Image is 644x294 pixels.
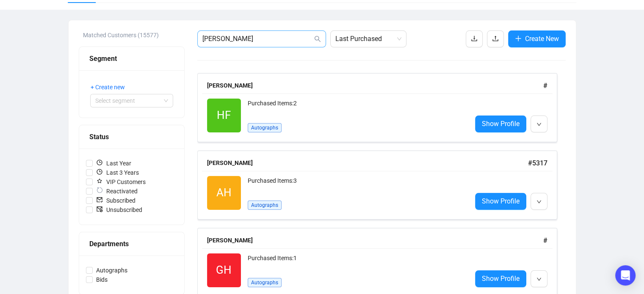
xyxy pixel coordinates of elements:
span: Last 3 Years [93,168,142,177]
button: Create New [508,30,566,47]
a: Show Profile [475,193,526,210]
span: HF [217,107,231,124]
span: Autographs [248,201,282,210]
span: down [536,199,542,204]
span: # [543,236,547,245]
div: [PERSON_NAME] [207,236,543,245]
a: [PERSON_NAME]#HFPurchased Items:2AutographsShow Profile [197,73,566,142]
input: Search Customer... [202,34,312,44]
span: down [536,122,542,127]
span: + Create new [91,82,125,92]
span: Autographs [248,278,282,287]
span: Unsubscribed [93,205,146,214]
span: Show Profile [482,273,520,284]
div: Open Intercom Messenger [615,265,636,286]
span: Last Year [93,159,135,168]
div: Matched Customers (15577) [83,30,185,40]
div: Segment [89,53,174,64]
span: Subscribed [93,196,139,205]
span: Create New [525,33,559,44]
span: GH [216,261,232,279]
a: Show Profile [475,270,526,287]
span: Last Purchased [335,31,401,47]
span: Bids [93,275,111,284]
div: Departments [89,239,174,249]
div: Status [89,132,174,142]
span: # 5317 [528,159,547,167]
span: search [314,36,321,42]
span: plus [515,35,522,42]
span: down [536,277,542,282]
div: [PERSON_NAME] [207,81,543,90]
a: Show Profile [475,115,526,132]
div: Purchased Items: 1 [248,253,465,270]
span: Autographs [248,123,282,132]
span: download [471,35,478,42]
span: Show Profile [482,196,520,206]
span: Show Profile [482,118,520,129]
span: # [543,82,547,90]
div: Purchased Items: 2 [248,99,465,115]
span: upload [492,35,499,42]
span: AH [216,184,232,201]
a: [PERSON_NAME]#5317AHPurchased Items:3AutographsShow Profile [197,151,566,220]
button: + Create new [90,80,132,94]
div: [PERSON_NAME] [207,158,528,168]
span: Reactivated [93,187,141,196]
span: Autographs [93,266,131,275]
span: VIP Customers [93,177,149,187]
div: Purchased Items: 3 [248,176,465,193]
